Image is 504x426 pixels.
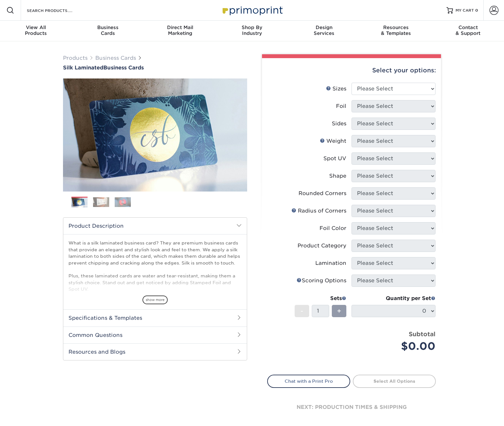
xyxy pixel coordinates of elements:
[288,25,360,36] div: Services
[356,338,436,354] div: $0.00
[298,242,346,250] div: Product Category
[216,25,288,30] span: Shop By
[432,21,504,41] a: Contact& Support
[360,25,432,36] div: & Templates
[115,197,131,207] img: Business Cards 03
[63,65,103,71] span: Silk Laminated
[320,137,346,145] div: Weight
[267,58,436,83] div: Select your options:
[63,343,247,360] h2: Resources and Blogs
[72,25,144,36] div: Cards
[144,21,216,41] a: Direct MailMarketing
[220,3,284,17] img: Primoprint
[63,55,88,61] a: Products
[315,259,346,267] div: Lamination
[216,21,288,41] a: Shop ByIndustry
[63,65,247,71] a: Silk LaminatedBusiness Cards
[144,25,216,36] div: Marketing
[63,309,247,326] h2: Specifications & Templates
[336,102,346,110] div: Foil
[432,25,504,30] span: Contact
[326,85,346,93] div: Sizes
[63,43,247,227] img: Silk Laminated 01
[323,155,346,162] div: Spot UV
[68,240,242,345] p: What is a silk laminated business card? They are premium business cards that provide an elegant a...
[144,25,216,30] span: Direct Mail
[353,375,436,388] a: Select All Options
[329,172,346,180] div: Shape
[297,277,346,285] div: Scoring Options
[201,194,217,210] img: Business Cards 07
[95,55,136,61] a: Business Cards
[475,8,478,13] span: 0
[63,65,247,71] h1: Business Cards
[360,21,432,41] a: Resources& Templates
[71,194,88,211] img: Business Cards 01
[288,25,360,30] span: Design
[288,21,360,41] a: DesignServices
[291,207,346,215] div: Radius of Corners
[72,21,144,41] a: BusinessCards
[337,306,341,316] span: +
[295,295,346,302] div: Sets
[223,194,239,210] img: Business Cards 08
[63,327,247,343] h2: Common Questions
[136,194,152,210] img: Business Cards 04
[352,295,436,302] div: Quantity per Set
[142,296,168,304] span: show more
[299,190,346,197] div: Rounded Corners
[216,25,288,36] div: Industry
[360,25,432,30] span: Resources
[72,25,144,30] span: Business
[180,194,196,210] img: Business Cards 06
[300,306,303,316] span: -
[158,194,174,210] img: Business Cards 05
[320,224,346,232] div: Foil Color
[409,330,436,338] strong: Subtotal
[26,6,89,14] input: SEARCH PRODUCTS.....
[432,25,504,36] div: & Support
[332,120,346,128] div: Sides
[63,218,247,234] h2: Product Description
[93,197,109,207] img: Business Cards 02
[267,375,350,388] a: Chat with a Print Pro
[456,8,474,13] span: MY CART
